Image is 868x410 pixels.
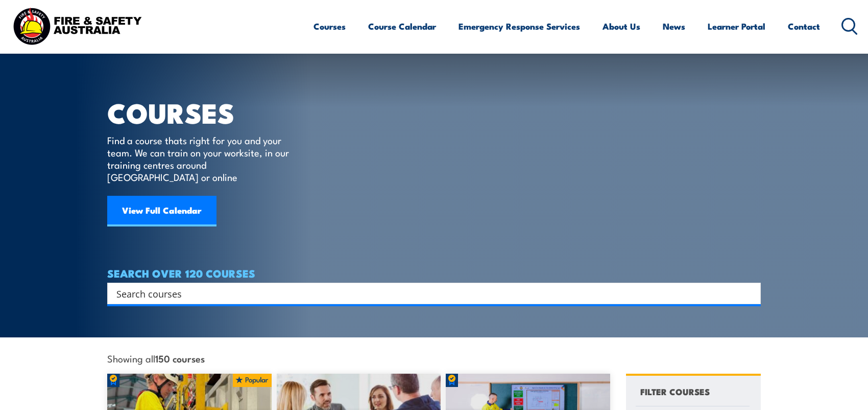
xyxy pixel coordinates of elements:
button: Search magnifier button [743,286,757,301]
a: View Full Calendar [107,196,216,226]
a: Course Calendar [368,13,436,40]
a: Contact [788,13,820,40]
span: Showing all [107,353,205,363]
a: Emergency Response Services [459,13,580,40]
a: Learner Portal [708,13,765,40]
a: Courses [314,13,346,40]
h4: SEARCH OVER 120 COURSES [107,267,761,279]
h4: FILTER COURSES [640,384,710,398]
h1: COURSES [107,100,304,124]
form: Search form [118,286,740,301]
input: Search input [116,286,738,301]
strong: 150 courses [155,351,205,365]
p: Find a course thats right for you and your team. We can train on your worksite, in our training c... [107,134,294,183]
a: News [663,13,685,40]
a: About Us [602,13,640,40]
